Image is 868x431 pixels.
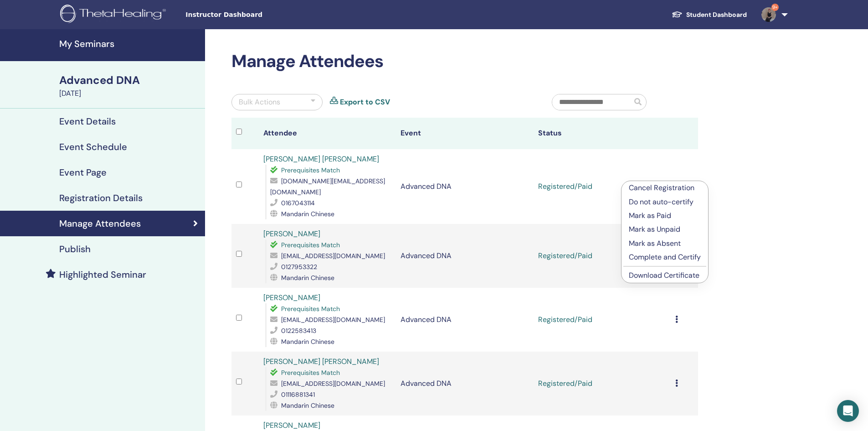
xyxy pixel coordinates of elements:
p: Mark as Unpaid [629,224,701,235]
td: Advanced DNA [396,288,533,352]
span: 0127953322 [281,263,317,271]
a: Advanced DNA[DATE] [54,73,205,99]
p: Mark as Paid [629,210,701,221]
a: [PERSON_NAME] [263,293,320,302]
a: [PERSON_NAME] [PERSON_NAME] [263,154,379,164]
div: Advanced DNA [59,73,200,88]
span: Mandarin Chinese [281,338,334,346]
a: [PERSON_NAME] [263,229,320,239]
h4: Publish [59,244,91,254]
th: Attendee [259,118,396,149]
img: default.jpg [761,7,776,22]
a: [PERSON_NAME] [263,421,320,430]
p: Mark as Absent [629,238,701,249]
th: Status [534,118,671,149]
td: Advanced DNA [396,224,533,288]
span: [DOMAIN_NAME][EMAIL_ADDRESS][DOMAIN_NAME] [270,177,385,196]
a: Download Certificate [629,270,699,280]
span: [EMAIL_ADDRESS][DOMAIN_NAME] [281,316,385,324]
span: Prerequisites Match [281,166,340,174]
div: [DATE] [59,88,200,99]
h4: Event Details [59,116,116,127]
span: Prerequisites Match [281,241,340,249]
p: Complete and Certify [629,252,701,263]
p: Cancel Registration [629,182,701,193]
a: [PERSON_NAME] [PERSON_NAME] [263,357,379,366]
h4: Event Page [59,167,107,178]
span: Prerequisites Match [281,369,340,377]
h4: Highlighted Seminar [59,269,146,280]
a: Student Dashboard [664,6,754,23]
div: Bulk Actions [239,97,280,108]
div: Open Intercom Messenger [837,400,859,422]
span: 0122583413 [281,327,316,335]
td: Advanced DNA [396,352,533,415]
h4: Manage Attendees [59,218,141,229]
th: Event [396,118,533,149]
h2: Manage Attendees [231,51,698,72]
span: Mandarin Chinese [281,210,334,218]
span: 9+ [771,4,779,11]
span: Prerequisites Match [281,305,340,313]
a: Export to CSV [340,97,390,108]
span: 01116881341 [281,390,315,399]
span: Mandarin Chinese [281,274,334,282]
h4: Event Schedule [59,141,127,152]
h4: My Seminars [59,38,200,49]
span: [EMAIL_ADDRESS][DOMAIN_NAME] [281,379,385,388]
span: 0167043114 [281,199,315,207]
td: Advanced DNA [396,149,533,224]
img: graduation-cap-white.svg [672,10,683,18]
span: Mandarin Chinese [281,401,334,410]
span: Instructor Dashboard [185,10,322,20]
p: Do not auto-certify [629,197,701,208]
img: logo.png [60,5,169,25]
h4: Registration Details [59,192,143,203]
span: [EMAIL_ADDRESS][DOMAIN_NAME] [281,252,385,260]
